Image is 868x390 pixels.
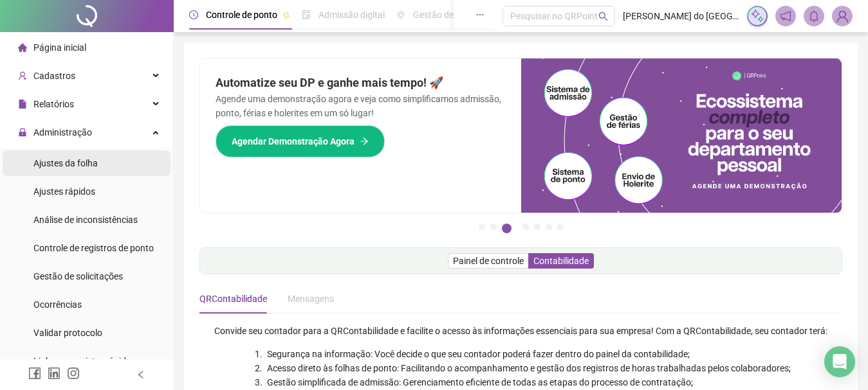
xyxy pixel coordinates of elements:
span: pushpin [282,12,290,19]
img: sparkle-icon.fc2bf0ac1784a2077858766a79e2daf3.svg [750,9,764,23]
span: left [136,370,145,379]
img: banner%2Fd57e337e-a0d3-4837-9615-f134fc33a8e6.png [521,58,842,213]
span: arrow-right [360,137,369,146]
span: facebook [28,367,41,380]
span: home [18,43,27,52]
span: Análise de inconsistências [33,215,138,225]
span: search [598,12,608,21]
span: Link para registro rápido [33,356,131,366]
span: Agendar Demonstração Agora [232,134,355,148]
span: Admissão digital [319,10,385,20]
p: Agende uma demonstração agora e veja como simplificamos admissão, ponto, férias e holerites em um... [216,92,506,120]
span: Ocorrências [33,299,82,310]
span: [PERSON_NAME] do [GEOGRAPHIC_DATA] - EXCELENTE BAHIA [623,9,739,23]
span: Controle de registros de ponto [33,243,154,253]
button: 7 [557,224,564,230]
span: Relatórios [33,99,74,109]
span: lock [18,128,27,137]
span: Controle de ponto [206,10,277,20]
button: 2 [490,224,497,230]
span: Painel de controle [453,256,524,266]
span: Página inicial [33,42,86,53]
span: Gestão de solicitações [33,271,123,281]
button: 4 [522,224,529,230]
button: 3 [502,224,512,233]
span: clock-circle [189,10,198,19]
span: Gestão de férias [413,10,478,20]
span: instagram [67,367,80,380]
button: 5 [534,224,540,230]
span: user-add [18,71,27,80]
div: QRContabilidade [199,292,267,306]
span: file [18,100,27,109]
span: ellipsis [476,10,485,19]
button: Agendar Demonstração Agora [216,125,385,157]
img: 94627 [833,6,852,26]
span: Validar protocolo [33,328,102,338]
span: linkedin [48,367,60,380]
button: 6 [546,224,552,230]
div: Open Intercom Messenger [824,346,855,377]
button: 1 [479,224,485,230]
h2: Automatize seu DP e ganhe mais tempo! 🚀 [216,74,506,92]
li: Gestão simplificada de admissão: Gerenciamento eficiente de todas as etapas do processo de contra... [264,375,791,389]
span: sun [396,10,405,19]
span: Cadastros [33,71,75,81]
span: Ajustes rápidos [33,186,95,197]
li: Segurança na informação: Você decide o que seu contador poderá fazer dentro do painel da contabil... [264,347,791,361]
div: Convide seu contador para a QRContabilidade e facilite o acesso às informações essenciais para su... [214,324,827,338]
span: bell [808,10,820,22]
span: Administração [33,127,92,137]
div: Mensagens [288,292,334,306]
span: Ajustes da folha [33,158,98,168]
li: Acesso direto às folhas de ponto: Facilitando o acompanhamento e gestão dos registros de horas tr... [264,361,791,375]
span: file-done [302,10,311,19]
span: Contabilidade [533,256,589,266]
span: notification [780,10,791,22]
